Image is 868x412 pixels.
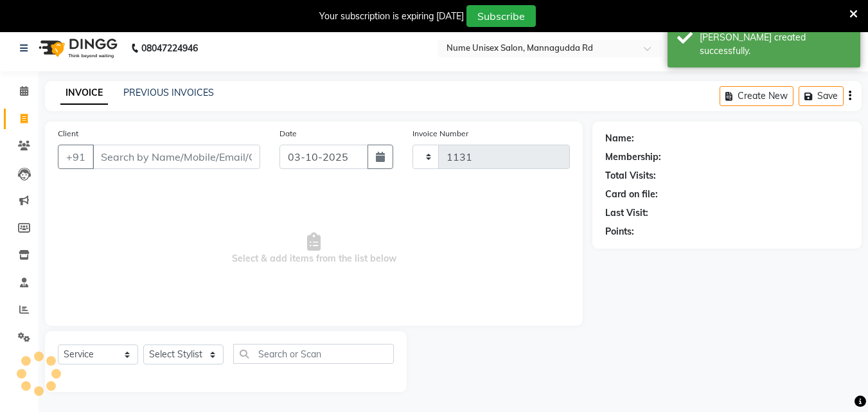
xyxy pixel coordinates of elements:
[700,31,851,58] div: Bill created successfully.
[605,169,656,183] div: Total Visits:
[58,128,78,139] label: Client
[60,82,108,105] a: INVOICE
[319,10,464,23] div: Your subscription is expiring [DATE]
[799,86,844,106] button: Save
[58,145,94,169] button: +91
[93,145,260,169] input: Search by Name/Mobile/Email/Code
[33,30,121,66] img: logo
[466,5,536,27] button: Subscribe
[123,87,214,98] a: PREVIOUS INVOICES
[605,225,634,238] div: Points:
[605,150,661,164] div: Membership:
[412,128,468,139] label: Invoice Number
[279,128,297,139] label: Date
[605,206,648,220] div: Last Visit:
[605,132,634,145] div: Name:
[720,86,793,106] button: Create New
[58,184,570,313] span: Select & add items from the list below
[605,188,658,201] div: Card on file:
[141,30,198,66] b: 08047224946
[233,344,394,364] input: Search or Scan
